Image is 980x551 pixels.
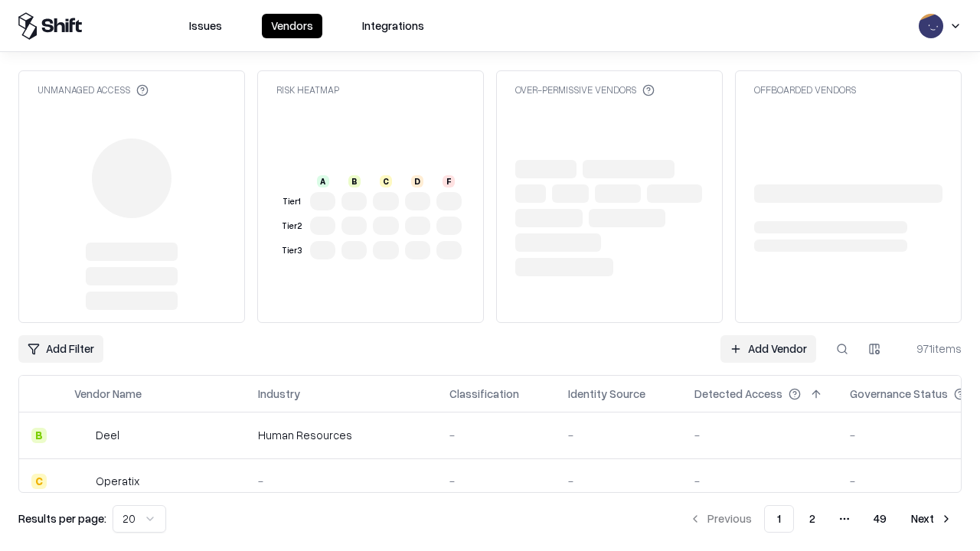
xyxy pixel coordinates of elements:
div: B [348,175,361,187]
div: C [380,175,392,187]
div: Industry [258,386,300,402]
div: Deel [96,427,119,443]
button: Integrations [353,14,433,38]
img: Operatix [74,474,90,489]
div: - [568,473,670,489]
div: 971 items [900,341,962,357]
div: F [443,175,455,187]
button: Next [902,505,962,533]
a: Add Vendor [720,335,816,363]
div: Identity Source [568,386,645,402]
button: 1 [764,505,794,533]
div: Detected Access [694,386,782,402]
div: - [568,427,670,443]
div: B [31,428,47,443]
div: - [449,427,544,443]
div: Governance Status [850,386,948,402]
div: Tier 1 [279,195,304,208]
div: - [449,473,544,489]
button: 49 [861,505,899,533]
div: Operatix [96,473,139,489]
div: - [694,473,825,489]
div: Offboarded Vendors [754,83,856,96]
div: Tier 2 [279,220,304,233]
button: Vendors [262,14,322,38]
nav: pagination [680,505,962,533]
div: Risk Heatmap [276,83,339,96]
button: 2 [797,505,828,533]
div: - [258,473,425,489]
div: C [31,474,47,489]
div: A [317,175,329,187]
button: Add Filter [18,335,103,363]
button: Issues [180,14,231,38]
div: Over-Permissive Vendors [515,83,655,96]
div: Vendor Name [74,386,142,402]
div: Tier 3 [279,244,304,257]
p: Results per page: [18,510,106,527]
div: D [411,175,423,187]
div: - [694,427,825,443]
div: Classification [449,386,519,402]
div: Human Resources [258,427,425,443]
img: Deel [74,428,90,443]
div: Unmanaged Access [38,83,149,96]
